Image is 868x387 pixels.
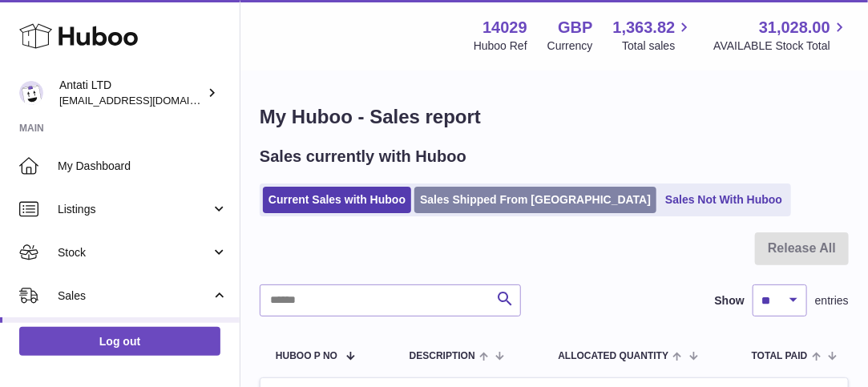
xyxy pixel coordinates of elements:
[613,17,676,38] span: 1,363.82
[19,81,43,105] img: internalAdmin-14029@internal.huboo.com
[414,187,656,213] a: Sales Shipped From [GEOGRAPHIC_DATA]
[59,78,204,108] div: Antati LTD
[260,146,466,167] h2: Sales currently with Huboo
[260,104,849,130] h1: My Huboo - Sales report
[58,202,211,217] span: Listings
[558,17,592,38] strong: GBP
[759,17,830,38] span: 31,028.00
[276,351,337,361] span: Huboo P no
[613,17,694,54] a: 1,363.82 Total sales
[19,327,220,356] a: Log out
[58,288,211,304] span: Sales
[263,187,411,213] a: Current Sales with Huboo
[622,38,693,54] span: Total sales
[58,159,228,174] span: My Dashboard
[474,38,527,54] div: Huboo Ref
[482,17,527,38] strong: 14029
[410,351,475,361] span: Description
[715,293,745,308] label: Show
[58,245,211,260] span: Stock
[547,38,593,54] div: Currency
[660,187,788,213] a: Sales Not With Huboo
[713,17,849,54] a: 31,028.00 AVAILABLE Stock Total
[752,351,808,361] span: Total paid
[558,351,668,361] span: ALLOCATED Quantity
[713,38,849,54] span: AVAILABLE Stock Total
[59,94,236,107] span: [EMAIL_ADDRESS][DOMAIN_NAME]
[815,293,849,308] span: entries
